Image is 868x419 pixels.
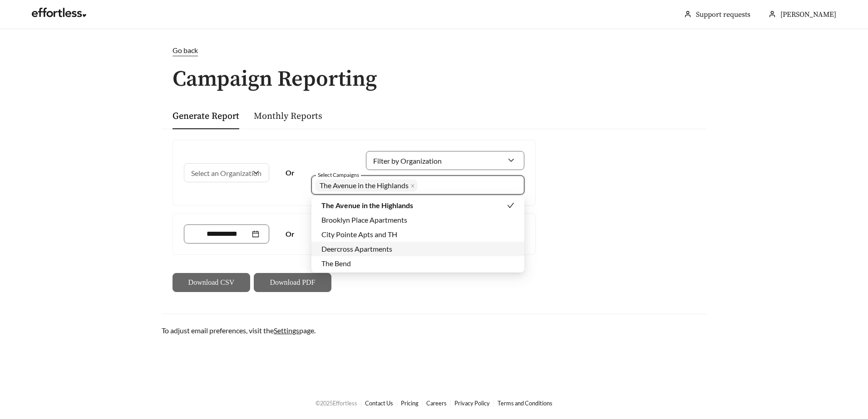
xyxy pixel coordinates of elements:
span: Brooklyn Place Apartments [321,215,407,224]
a: Careers [426,400,447,407]
strong: Or [286,229,295,238]
button: Download PDF [254,273,331,292]
span: City Pointe Apts and TH [321,230,397,239]
span: Deercross Apartments [321,244,392,253]
a: Monthly Reports [254,111,322,122]
a: Generate Report [173,111,239,122]
strong: Or [286,168,295,177]
span: The Bend [321,259,351,268]
span: To adjust email preferences, visit the page. [162,326,316,335]
a: Privacy Policy [454,400,490,407]
span: close [410,184,415,189]
a: Support requests [696,10,750,19]
span: check [507,202,514,209]
a: Pricing [401,400,419,407]
h1: Campaign Reporting [162,68,706,92]
a: Contact Us [365,400,393,407]
button: Download CSV [173,273,250,292]
span: The Avenue in the Highlands [320,181,409,190]
span: [PERSON_NAME] [780,10,836,19]
a: Terms and Conditions [498,400,552,407]
span: The Avenue in the Highlands [321,201,413,209]
a: Settings [274,326,299,335]
span: © 2025 Effortless [316,400,357,407]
